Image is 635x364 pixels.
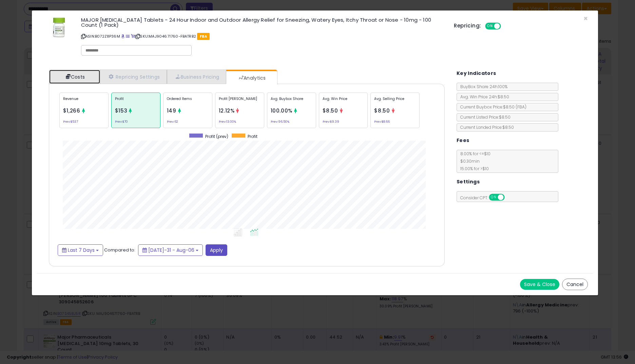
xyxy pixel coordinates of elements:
[454,23,481,28] h5: Repricing:
[457,104,526,110] span: Current Buybox Price:
[81,31,444,42] p: ASIN: B072Z8P36M | SKU: MAJ904671760-FBATRB2
[81,17,444,27] h3: MAJOR [MEDICAL_DATA] Tablets - 24 Hour Indoor and Outdoor Allergy Relief for Sneezing, Watery Eye...
[500,23,511,29] span: OFF
[115,107,128,114] span: $153
[197,33,210,40] span: FBA
[167,121,178,123] small: Prev: 62
[205,134,228,139] span: Profit (prev)
[516,104,526,110] span: ( FBA )
[167,70,226,84] a: Business Pricing
[457,136,469,145] h5: Fees
[148,247,194,254] span: [DATE]-31 - Aug-06
[374,96,416,106] p: Avg. Selling Price
[323,121,339,123] small: Prev: $9.39
[271,107,292,114] span: 100.00%
[457,114,511,120] span: Current Listed Price: $8.50
[271,121,289,123] small: Prev: 96.50%
[68,247,95,254] span: Last 7 Days
[63,107,80,114] span: $1,266
[63,96,105,106] p: Revenue
[131,34,135,39] a: Your listing only
[126,34,130,39] a: All offer listings
[489,195,498,200] span: ON
[457,69,496,78] h5: Key Indicators
[323,107,338,114] span: $8.50
[374,107,390,114] span: $8.50
[457,195,514,201] span: Consider CPT:
[49,17,69,38] img: 41ZH3vzViIL._SL60_.jpg
[583,14,588,23] span: ×
[167,96,209,106] p: Ordered Items
[457,158,480,164] span: $0.30 min
[121,34,125,39] a: BuyBox page
[219,107,235,114] span: 12.12%
[104,246,135,253] span: Compared to:
[520,279,559,290] button: Save & Close
[457,84,507,89] span: BuyBox Share 24h: 100%
[457,178,480,186] h5: Settings
[206,244,227,256] button: Apply
[49,70,100,84] a: Costs
[219,121,236,123] small: Prev: 13.00%
[219,96,261,106] p: Profit [PERSON_NAME]
[63,121,78,123] small: Prev: $537
[562,279,588,290] button: Cancel
[457,166,489,171] span: 15.00 % for > $10
[457,124,514,130] span: Current Landed Price: $8.50
[115,96,157,106] p: Profit
[100,70,167,84] a: Repricing Settings
[271,96,312,106] p: Avg. Buybox Share
[486,23,495,29] span: ON
[503,195,514,200] span: OFF
[457,94,509,100] span: Avg. Win Price 24h: $8.50
[503,104,526,110] span: $8.50
[248,134,257,139] span: Profit
[226,71,276,85] a: Analytics
[323,96,364,106] p: Avg. Win Price
[167,107,176,114] span: 149
[374,121,390,123] small: Prev: $8.66
[115,121,128,123] small: Prev: $70
[457,151,490,171] span: 8.00 % for <= $10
